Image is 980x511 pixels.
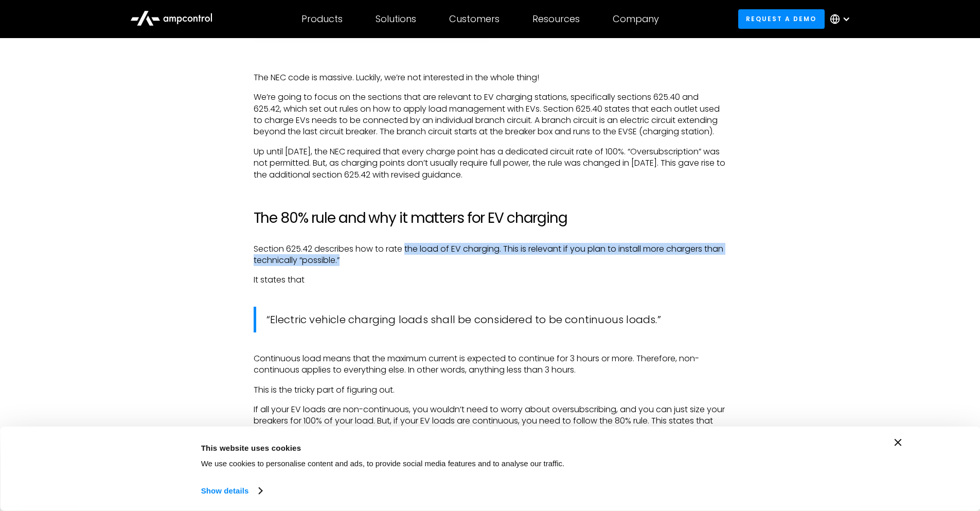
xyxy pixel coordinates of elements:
p: Continuous load means that the maximum current is expected to continue for 3 hours or more. There... [254,353,727,376]
h2: The 80% rule and why it matters for EV charging [254,209,727,227]
div: Resources [532,13,580,25]
div: Solutions [376,13,416,25]
p: The NEC code is massive. Luckily, we’re not interested in the whole thing! [254,72,727,83]
p: It states that [254,274,727,286]
a: Request a demo [738,9,825,28]
p: This is the tricky part of figuring out. [254,384,727,396]
button: Okay [728,439,876,469]
a: Show details [201,483,262,499]
button: Close banner [895,439,902,446]
div: Customers [449,13,500,25]
span: We use cookies to personalise content and ads, to provide social media features and to analyse ou... [201,459,565,468]
div: Products [301,13,343,25]
div: Company [613,13,659,25]
p: Up until [DATE], the NEC required that every charge point has a dedicated circuit rate of 100%. “... [254,146,727,181]
p: If all your EV loads are non-continuous, you wouldn’t need to worry about oversubscribing, and yo... [254,404,727,438]
blockquote: “Electric vehicle charging loads shall be considered to be continuous loads.” [254,307,727,332]
p: Section 625.42 describes how to rate the load of EV charging. This is relevant if you plan to ins... [254,243,727,267]
div: This website uses cookies [201,442,705,454]
p: We’re going to focus on the sections that are relevant to EV charging stations, specifically sect... [254,92,727,138]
